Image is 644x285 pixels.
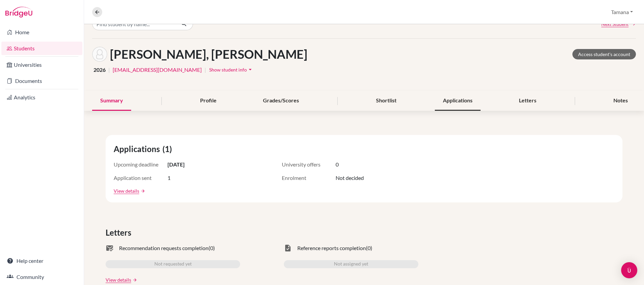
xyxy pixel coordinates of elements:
span: 2026 [93,66,106,74]
span: task [284,244,292,252]
a: View details [106,276,131,283]
a: Help center [1,254,82,268]
a: Home [1,26,82,39]
span: Application sent [114,174,167,182]
a: View details [114,187,139,194]
div: Open Intercom Messenger [621,262,637,278]
span: | [108,66,110,74]
div: Summary [92,91,131,111]
a: Universities [1,58,82,72]
span: 1 [167,174,171,182]
a: [EMAIL_ADDRESS][DOMAIN_NAME] [113,66,202,74]
span: Show student info [209,67,247,73]
a: Analytics [1,91,82,104]
div: Letters [511,91,544,111]
span: | [204,66,206,74]
i: arrow_drop_down [247,66,254,73]
span: (0) [209,244,215,252]
div: Notes [605,91,636,111]
span: Not decided [336,174,364,182]
span: University offers [282,160,336,169]
a: Documents [1,74,82,88]
span: Letters [106,227,134,239]
span: Not requested yet [154,260,192,268]
img: Jordan Daniel SPENCER's avatar [92,47,107,62]
div: Profile [192,91,225,111]
span: (1) [162,143,175,155]
span: Applications [114,143,162,155]
span: Recommendation requests completion [119,244,209,252]
a: Access student's account [572,49,636,59]
span: Upcoming deadline [114,160,167,169]
span: Reference reports completion [297,244,366,252]
span: (0) [366,244,372,252]
div: Grades/Scores [255,91,307,111]
a: arrow_forward [131,278,137,282]
span: [DATE] [167,160,185,169]
span: Not assigned yet [334,260,368,268]
div: Shortlist [368,91,405,111]
div: Applications [435,91,481,111]
img: Bridge-U [5,7,32,17]
a: Students [1,42,82,55]
button: Show student infoarrow_drop_down [209,64,254,75]
span: 0 [336,160,339,169]
h1: [PERSON_NAME], [PERSON_NAME] [110,47,307,61]
span: Enrolment [282,174,336,182]
a: arrow_forward [139,189,145,193]
span: mark_email_read [106,244,114,252]
button: Tamana [608,6,636,18]
a: Community [1,270,82,284]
